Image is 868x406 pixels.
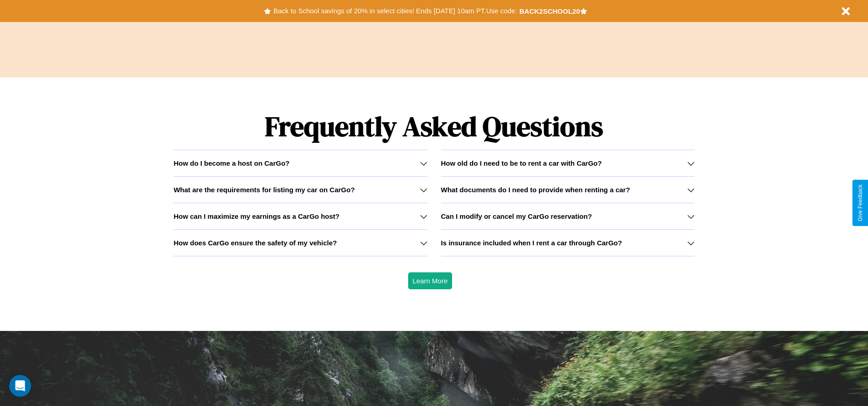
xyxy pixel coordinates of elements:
[857,184,863,222] div: Give Feedback
[271,5,519,17] button: Back to School savings of 20% in select cities! Ends [DATE] 10am PT.Use code:
[441,239,622,247] h3: Is insurance included when I rent a car through CarGo?
[9,375,31,397] iframe: Intercom live chat
[441,212,592,220] h3: Can I modify or cancel my CarGo reservation?
[441,186,630,194] h3: What documents do I need to provide when renting a car?
[173,239,337,247] h3: How does CarGo ensure the safety of my vehicle?
[408,272,453,289] button: Learn More
[173,212,340,220] h3: How can I maximize my earnings as a CarGo host?
[173,103,694,150] h1: Frequently Asked Questions
[173,159,289,167] h3: How do I become a host on CarGo?
[441,159,602,167] h3: How old do I need to be to rent a car with CarGo?
[173,186,355,194] h3: What are the requirements for listing my car on CarGo?
[519,7,580,15] b: BACK2SCHOOL20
